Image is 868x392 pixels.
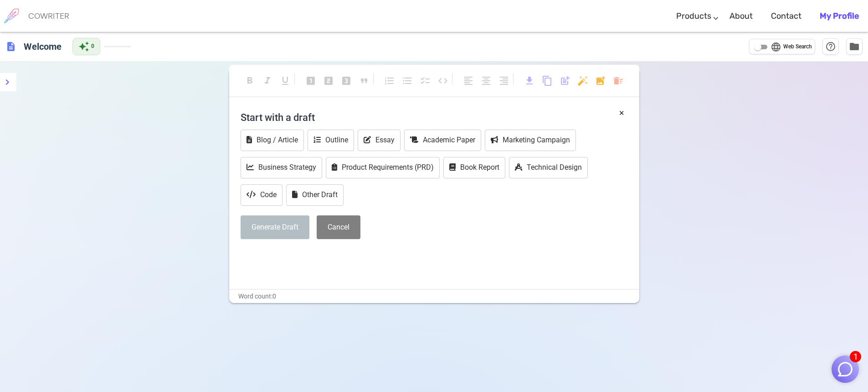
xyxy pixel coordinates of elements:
[241,215,309,240] button: Generate Draft
[305,75,316,86] span: looks_one
[241,106,628,128] h4: Start with a draft
[481,75,492,86] span: format_align_center
[825,41,836,52] span: help_outline
[560,75,570,86] span: post_add
[402,75,413,86] span: format_list_bulleted
[286,184,344,206] button: Other Draft
[676,3,711,30] a: Products
[20,37,65,56] h6: Click to edit title
[241,157,322,178] button: Business Strategy
[244,75,255,86] span: format_bold
[613,75,624,86] span: delete_sweep
[280,75,291,86] span: format_underlined
[404,130,481,151] button: Academic Paper
[846,38,863,55] button: Manage Documents
[832,355,859,383] button: 1
[463,75,474,86] span: format_align_left
[317,215,360,240] button: Cancel
[323,75,334,86] span: looks_two
[542,75,553,86] span: content_copy
[91,42,94,51] span: 0
[498,75,509,86] span: format_align_right
[485,130,576,151] button: Marketing Campaign
[437,75,448,86] span: code
[308,130,354,151] button: Outline
[619,106,624,120] button: ×
[771,3,801,30] a: Contact
[341,75,352,86] span: looks_3
[443,157,505,178] button: Book Report
[524,75,535,86] span: download
[577,75,588,86] span: auto_fix_high
[850,351,861,362] span: 1
[78,41,89,52] span: auto_awesome
[384,75,395,86] span: format_list_numbered
[837,361,854,378] img: Close chat
[326,157,440,178] button: Product Requirements (PRD)
[822,38,839,55] button: Help & Shortcuts
[849,41,860,52] span: folder
[229,290,639,303] div: Word count: 0
[359,75,370,86] span: format_quote
[241,130,304,151] button: Blog / Article
[420,75,431,86] span: checklist
[241,184,282,206] button: Code
[783,42,812,52] span: Web Search
[28,12,69,20] h6: COWRITER
[509,157,588,178] button: Technical Design
[358,130,401,151] button: Essay
[820,11,859,21] b: My Profile
[820,3,859,30] a: My Profile
[729,3,753,30] a: About
[5,41,16,52] span: description
[595,75,606,86] span: add_photo_alternate
[770,42,781,52] span: language
[262,75,273,86] span: format_italic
